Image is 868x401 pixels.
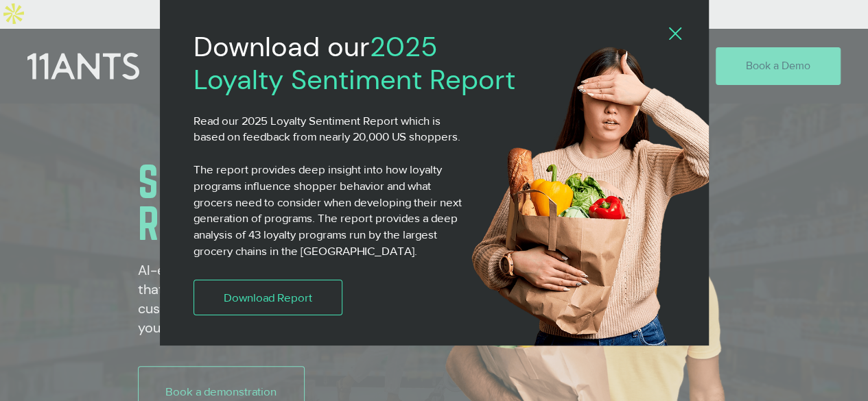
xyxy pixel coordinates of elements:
[467,42,738,363] img: 11ants shopper4.png
[669,27,681,41] div: Back to site
[193,30,521,96] h2: 2025 Loyalty Sentiment Report
[193,112,468,145] p: Read our 2025 Loyalty Sentiment Report which is based on feedback from nearly 20,000 US shoppers.
[193,161,468,259] p: The report provides deep insight into how loyalty programs influence shopper behavior and what gr...
[193,280,343,315] a: Download Report
[193,29,370,64] span: Download our
[224,289,312,306] span: Download Report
